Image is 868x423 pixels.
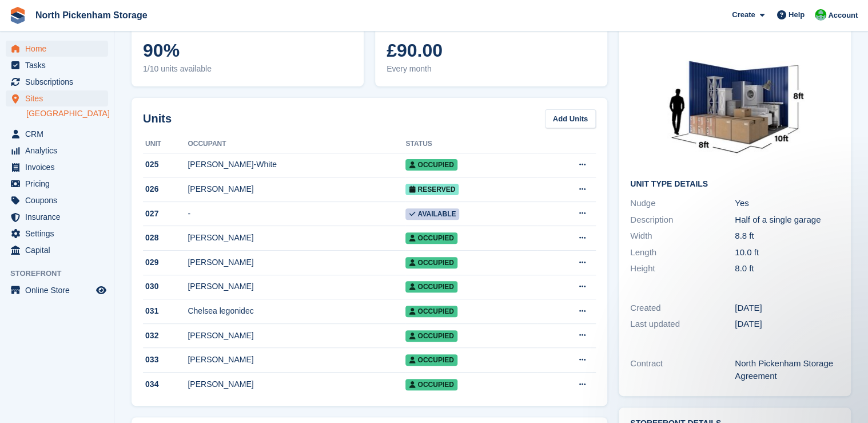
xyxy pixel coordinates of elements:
[6,159,108,175] a: menu
[630,197,735,210] div: Nudge
[25,226,94,242] span: Settings
[25,159,94,175] span: Invoices
[143,63,352,75] span: 1/10 units available
[25,57,94,73] span: Tasks
[188,232,405,244] div: [PERSON_NAME]
[188,183,405,195] div: [PERSON_NAME]
[6,282,108,298] a: menu
[405,281,457,292] span: Occupied
[10,268,114,279] span: Storefront
[387,40,596,61] span: £90.00
[732,9,755,21] span: Create
[26,108,108,119] a: [GEOGRAPHIC_DATA]
[630,180,839,189] h2: Unit Type details
[25,282,94,298] span: Online Store
[143,354,188,366] div: 033
[630,318,735,331] div: Last updated
[6,143,108,159] a: menu
[25,176,94,192] span: Pricing
[735,302,839,315] div: [DATE]
[6,192,108,208] a: menu
[25,143,94,159] span: Analytics
[735,318,839,331] div: [DATE]
[630,302,735,315] div: Created
[143,305,188,317] div: 031
[6,242,108,258] a: menu
[143,280,188,292] div: 030
[188,256,405,268] div: [PERSON_NAME]
[6,209,108,225] a: menu
[6,41,108,57] a: menu
[25,209,94,225] span: Insurance
[405,135,537,153] th: Status
[405,306,457,317] span: Occupied
[143,256,188,268] div: 029
[188,135,405,153] th: Occupant
[405,232,457,244] span: Occupied
[188,354,405,366] div: [PERSON_NAME]
[735,262,839,275] div: 8.0 ft
[735,357,839,383] div: North Pickenham Storage Agreement
[6,90,108,106] a: menu
[143,330,188,342] div: 032
[405,257,457,268] span: Occupied
[405,159,457,171] span: Occupied
[630,357,735,383] div: Contract
[6,126,108,142] a: menu
[143,40,352,61] span: 90%
[188,305,405,317] div: Chelsea legonidec
[405,354,457,366] span: Occupied
[735,230,839,243] div: 8.8 ft
[6,57,108,73] a: menu
[9,7,26,24] img: stora-icon-8386f47178a22dfd0bd8f6a31ec36ba5ce8667c1dd55bd0f319d3a0aa187defe.svg
[735,214,839,227] div: Half of a single garage
[630,262,735,275] div: Height
[143,232,188,244] div: 028
[405,330,457,342] span: Occupied
[143,135,188,153] th: Unit
[94,283,108,297] a: Preview store
[815,9,826,21] img: Chris Gulliver
[649,42,821,171] img: 10-ft-container.jpg
[405,184,459,195] span: Reserved
[25,74,94,90] span: Subscriptions
[405,379,457,390] span: Occupied
[143,110,172,127] h2: Units
[143,378,188,390] div: 034
[735,197,839,210] div: Yes
[188,378,405,390] div: [PERSON_NAME]
[31,6,152,25] a: North Pickenham Storage
[25,126,94,142] span: CRM
[6,74,108,90] a: menu
[143,208,188,220] div: 027
[25,192,94,208] span: Coupons
[405,208,459,220] span: Available
[188,159,405,171] div: [PERSON_NAME]-White
[630,214,735,227] div: Description
[25,41,94,57] span: Home
[789,9,805,21] span: Help
[630,230,735,243] div: Width
[387,63,596,75] span: Every month
[188,201,405,226] td: -
[545,109,596,128] a: Add Units
[143,183,188,195] div: 026
[188,330,405,342] div: [PERSON_NAME]
[828,10,858,21] span: Account
[6,176,108,192] a: menu
[630,246,735,259] div: Length
[735,246,839,259] div: 10.0 ft
[143,159,188,171] div: 025
[25,90,94,106] span: Sites
[188,280,405,292] div: [PERSON_NAME]
[25,242,94,258] span: Capital
[6,226,108,242] a: menu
